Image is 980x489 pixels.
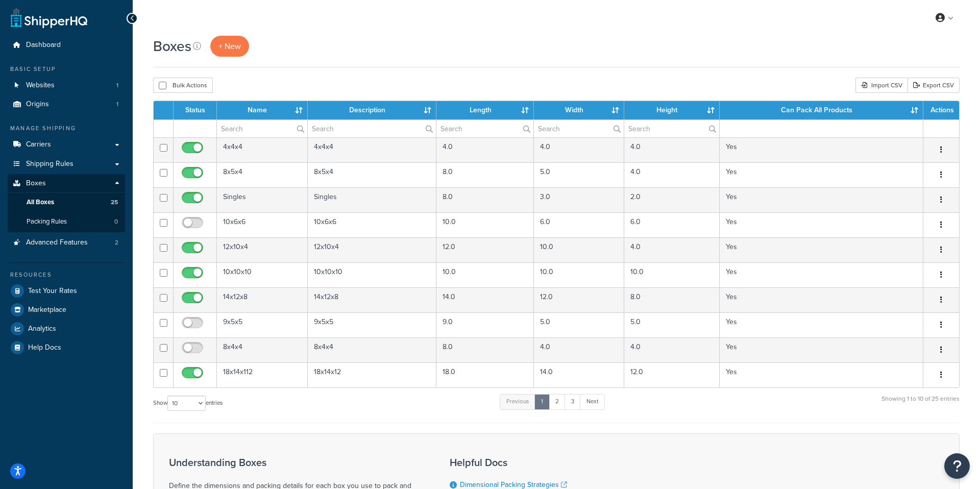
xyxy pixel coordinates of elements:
[217,137,308,162] td: 4x4x4
[153,396,223,411] label: Show entries
[534,212,624,237] td: 6.0
[11,8,87,28] a: ShipperHQ Home
[8,193,125,212] a: All Boxes 25
[210,36,249,57] a: + New
[8,320,125,338] li: Analytics
[534,362,624,387] td: 14.0
[8,212,125,231] a: Packing Rules 0
[720,237,923,262] td: Yes
[8,212,125,231] li: Packing Rules
[944,453,970,479] button: Open Resource Center
[534,162,624,187] td: 5.0
[308,337,437,362] td: 8x4x4
[8,282,125,300] a: Test Your Rates
[217,287,308,312] td: 14x12x8
[436,212,534,237] td: 10.0
[8,193,125,212] li: All Boxes
[450,457,610,468] h3: Helpful Docs
[26,238,88,247] span: Advanced Features
[26,81,55,90] span: Websites
[28,287,77,296] span: Test Your Rates
[8,233,125,252] li: Advanced Features
[436,337,534,362] td: 8.0
[8,65,125,74] div: Basic Setup
[8,271,125,279] div: Resources
[218,40,241,52] span: + New
[624,212,720,237] td: 6.0
[624,237,720,262] td: 4.0
[534,101,624,119] th: Width : activate to sort column ascending
[8,95,125,114] a: Origins 1
[217,187,308,212] td: Singles
[436,312,534,337] td: 9.0
[436,187,534,212] td: 8.0
[111,198,118,207] span: 25
[217,101,308,119] th: Name : activate to sort column ascending
[308,120,436,137] input: Search
[720,287,923,312] td: Yes
[720,337,923,362] td: Yes
[8,338,125,357] a: Help Docs
[28,306,66,314] span: Marketplace
[624,287,720,312] td: 8.0
[881,393,960,415] div: Showing 1 to 10 of 25 entries
[549,394,566,409] a: 2
[436,101,534,119] th: Length : activate to sort column ascending
[116,100,118,109] span: 1
[308,312,437,337] td: 9x5x5
[624,101,720,119] th: Height : activate to sort column ascending
[8,95,125,114] li: Origins
[565,394,581,409] a: 3
[908,78,960,93] a: Export CSV
[169,457,424,468] h3: Understanding Boxes
[624,120,719,137] input: Search
[534,237,624,262] td: 10.0
[28,344,61,352] span: Help Docs
[153,36,191,56] h1: Boxes
[624,312,720,337] td: 5.0
[26,100,49,109] span: Origins
[534,337,624,362] td: 4.0
[217,162,308,187] td: 8x5x4
[624,162,720,187] td: 4.0
[8,301,125,319] li: Marketplace
[720,162,923,187] td: Yes
[8,135,125,154] a: Carriers
[720,137,923,162] td: Yes
[8,155,125,174] a: Shipping Rules
[8,174,125,193] a: Boxes
[217,312,308,337] td: 9x5x5
[8,233,125,252] a: Advanced Features 2
[8,36,125,55] a: Dashboard
[720,262,923,287] td: Yes
[26,179,46,188] span: Boxes
[500,394,535,409] a: Previous
[308,287,437,312] td: 14x12x8
[436,120,533,137] input: Search
[28,325,56,333] span: Analytics
[27,217,67,226] span: Packing Rules
[720,312,923,337] td: Yes
[8,76,125,95] a: Websites 1
[624,337,720,362] td: 4.0
[308,237,437,262] td: 12x10x4
[720,212,923,237] td: Yes
[26,41,61,50] span: Dashboard
[534,394,550,409] a: 1
[308,101,437,119] th: Description : activate to sort column ascending
[116,81,118,90] span: 1
[534,287,624,312] td: 12.0
[855,78,908,93] div: Import CSV
[720,362,923,387] td: Yes
[534,137,624,162] td: 4.0
[174,101,217,119] th: Status
[308,187,437,212] td: Singles
[114,217,118,226] span: 0
[580,394,605,409] a: Next
[217,262,308,287] td: 10x10x10
[308,362,437,387] td: 18x14x12
[217,120,307,137] input: Search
